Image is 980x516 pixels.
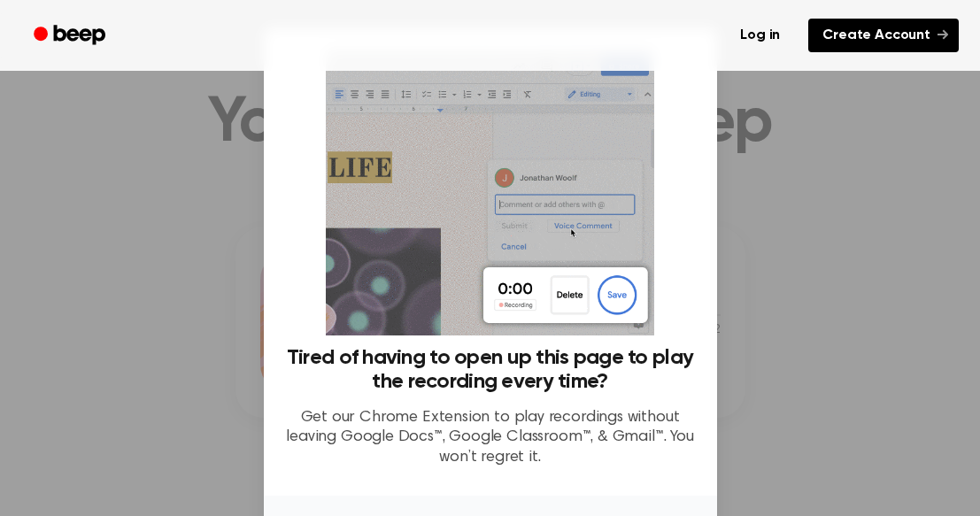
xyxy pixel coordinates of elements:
a: Create Account [808,19,959,52]
a: Beep [21,19,121,53]
p: Get our Chrome Extension to play recordings without leaving Google Docs™, Google Classroom™, & Gm... [285,408,696,468]
img: Beep extension in action [326,50,654,335]
h3: Tired of having to open up this page to play the recording every time? [285,346,696,394]
a: Log in [722,15,798,56]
